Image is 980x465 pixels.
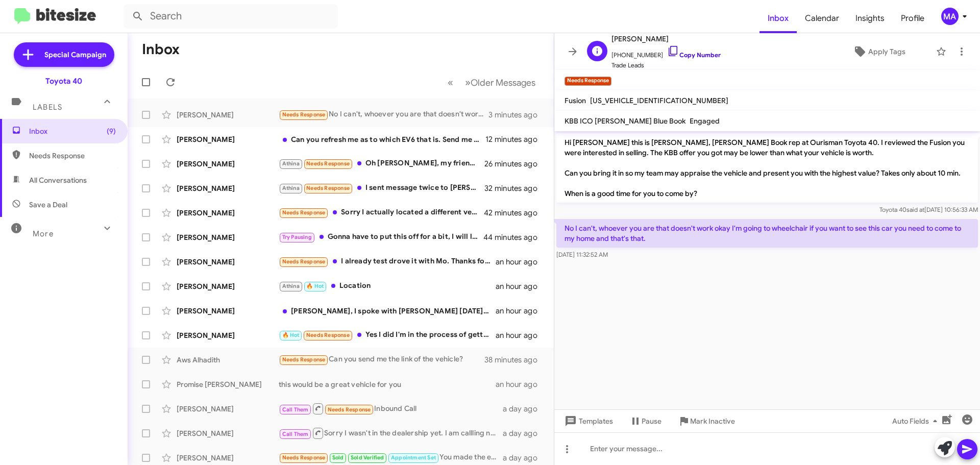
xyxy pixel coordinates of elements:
[29,200,67,210] span: Save a Deal
[459,72,542,93] button: Next
[29,175,87,185] span: All Conversations
[279,207,484,218] div: Sorry I actually located a different vehicle already.
[759,4,797,33] a: Inbox
[177,110,279,120] div: [PERSON_NAME]
[556,219,978,248] p: No I can't, whoever you are that doesn't work okay I'm going to wheelchair if you want to see thi...
[177,208,279,218] div: [PERSON_NAME]
[484,159,546,169] div: 26 minutes ago
[670,412,743,430] button: Mark Inactive
[45,76,82,86] div: Toyota 40
[33,229,54,238] span: More
[177,183,279,193] div: [PERSON_NAME]
[554,412,621,430] button: Templates
[590,96,728,105] span: [US_VEHICLE_IDENTIFICATION_NUMBER]
[177,404,279,414] div: [PERSON_NAME]
[306,332,350,338] span: Needs Response
[642,412,661,430] span: Pause
[282,431,309,437] span: Call Them
[33,103,62,112] span: Labels
[565,116,685,126] span: KBB ICO [PERSON_NAME] Blue Book
[893,4,933,33] a: Profile
[503,453,546,463] div: a day ago
[29,151,116,161] span: Needs Response
[351,454,384,461] span: Sold Verified
[282,111,326,118] span: Needs Response
[282,234,312,240] span: Try Pausing
[177,355,279,365] div: Aws Alhadith
[282,258,326,265] span: Needs Response
[496,306,546,316] div: an hour ago
[279,280,496,292] div: Location
[471,77,535,88] span: Older Messages
[565,96,586,105] span: Fusion
[621,412,670,430] button: Pause
[177,281,279,291] div: [PERSON_NAME]
[279,134,485,144] div: Can you refresh me as to which EV6 that is. Send me a web page. I've been looking at so many cars...
[177,134,279,144] div: [PERSON_NAME]
[177,232,279,242] div: [PERSON_NAME]
[933,8,969,25] button: MA
[29,126,116,136] span: Inbox
[868,42,905,61] span: Apply Tags
[177,306,279,316] div: [PERSON_NAME]
[391,454,436,461] span: Appointment Set
[611,60,721,70] span: Trade Leads
[556,133,978,203] p: Hi [PERSON_NAME] this is [PERSON_NAME], [PERSON_NAME] Book rep at Ourisman Toyota 40. I reviewed ...
[279,109,488,120] div: No I can't, whoever you are that doesn't work okay I'm going to wheelchair if you want to see thi...
[496,257,546,267] div: an hour ago
[282,356,326,363] span: Needs Response
[565,77,611,86] small: Needs Response
[177,428,279,438] div: [PERSON_NAME]
[282,160,300,167] span: Athina
[282,209,326,216] span: Needs Response
[847,4,893,33] a: Insights
[142,41,180,58] h1: Inbox
[279,379,496,389] div: this would be a great vehicle for you
[124,4,338,29] input: Search
[306,160,350,167] span: Needs Response
[279,306,496,316] div: [PERSON_NAME], I spoke with [PERSON_NAME] [DATE], he was most helpful. This is a mission for my s...
[279,452,503,463] div: You made the experience pleasant
[282,283,300,289] span: Athina
[279,329,496,341] div: Yes I did I'm in the process of getting ready to move at this time
[279,182,484,194] div: I sent message twice to [PERSON_NAME] regarding my trade. No response
[442,72,542,93] nav: Page navigation example
[484,232,546,242] div: 44 minutes ago
[465,76,471,89] span: »
[690,412,735,430] span: Mark Inactive
[488,110,546,120] div: 3 minutes ago
[442,72,459,93] button: Previous
[562,412,613,430] span: Templates
[667,51,721,59] a: Copy Number
[306,185,350,191] span: Needs Response
[279,427,503,439] div: Sorry I wasn't in the dealership yet. I am callling now
[496,379,546,389] div: an hour ago
[556,251,608,258] span: [DATE] 11:32:52 AM
[884,412,949,430] button: Auto Fields
[177,379,279,389] div: Promise [PERSON_NAME]
[496,281,546,291] div: an hour ago
[906,206,924,213] span: said at
[503,428,546,438] div: a day ago
[279,256,496,267] div: I already test drove it with Mo. Thanks for following up and no need to text anymore. I'll touch ...
[484,208,546,218] div: 42 minutes ago
[611,45,721,60] span: [PHONE_NUMBER]
[14,42,114,67] a: Special Campaign
[279,402,503,415] div: Inbound Call
[448,76,453,89] span: «
[484,355,546,365] div: 38 minutes ago
[879,206,978,213] span: Toyota 40 [DATE] 10:56:33 AM
[107,126,116,136] span: (9)
[279,354,484,365] div: Can you send me the link of the vehicle?
[177,453,279,463] div: [PERSON_NAME]
[941,8,959,25] div: MA
[496,330,546,340] div: an hour ago
[797,4,847,33] a: Calendar
[826,42,931,61] button: Apply Tags
[177,257,279,267] div: [PERSON_NAME]
[332,454,344,461] span: Sold
[892,412,941,430] span: Auto Fields
[503,404,546,414] div: a day ago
